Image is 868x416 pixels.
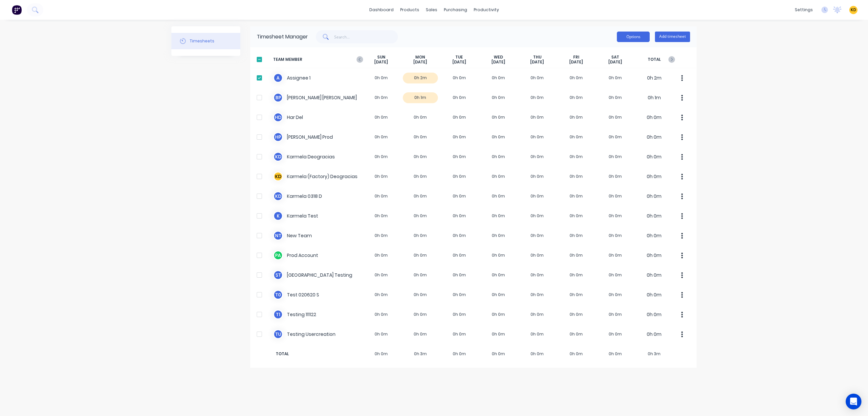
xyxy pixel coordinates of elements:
[792,5,816,15] div: settings
[374,59,388,65] span: [DATE]
[440,351,479,357] span: 0h 0m
[423,5,441,15] div: sales
[596,351,635,357] span: 0h 0m
[533,55,541,60] span: THU
[171,33,240,49] button: Timesheets
[655,32,690,42] button: Add timesheet
[273,55,362,65] span: TEAM MEMBER
[518,351,557,357] span: 0h 0m
[846,394,861,409] div: Open Intercom Messenger
[851,7,856,13] span: KD
[635,351,674,357] span: 0h 3m
[190,38,214,44] div: Timesheets
[401,351,440,357] span: 0h 3m
[334,30,398,43] input: Search...
[257,33,308,41] div: Timesheet Manager
[608,59,622,65] span: [DATE]
[470,5,502,15] div: productivity
[397,5,423,15] div: products
[635,55,674,65] span: TOTAL
[479,351,518,357] span: 0h 0m
[415,55,425,60] span: MON
[491,59,505,65] span: [DATE]
[273,351,362,357] span: TOTAL
[441,5,470,15] div: purchasing
[12,5,22,15] img: Factory
[455,55,463,60] span: TUE
[362,351,401,357] span: 0h 0m
[452,59,466,65] span: [DATE]
[557,351,596,357] span: 0h 0m
[530,59,544,65] span: [DATE]
[611,55,619,60] span: SAT
[366,5,397,15] a: dashboard
[569,59,583,65] span: [DATE]
[377,55,385,60] span: SUN
[494,55,503,60] span: WED
[573,55,579,60] span: FRI
[617,32,650,42] button: Options
[413,59,427,65] span: [DATE]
